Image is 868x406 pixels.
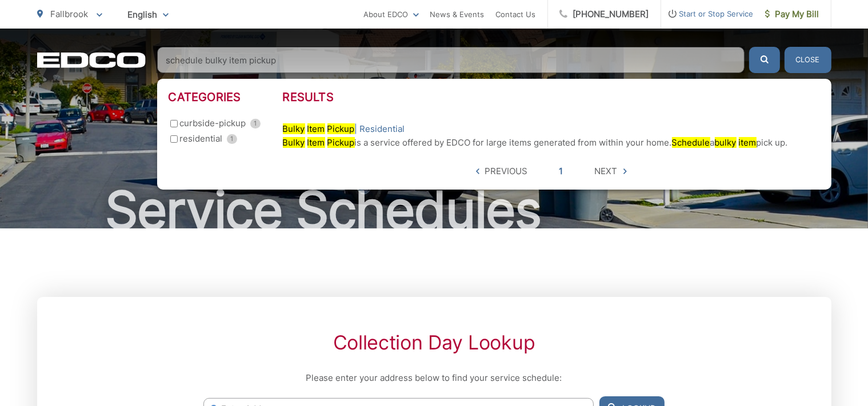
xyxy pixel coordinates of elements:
[485,164,528,178] span: Previous
[203,371,664,385] p: Please enter your address below to find your service schedule:
[37,52,146,68] a: EDCD logo. Return to the homepage.
[307,123,325,134] mark: Item
[283,90,820,104] h3: Results
[283,123,305,134] mark: Bulky
[283,136,820,150] p: is a service offered by EDCO for large items generated from within your home. a pick up.
[327,137,355,148] mark: Pickup
[179,132,222,146] span: residential
[283,122,405,136] a: Bulky Item Pickup| Residential
[203,331,664,354] h2: Collection Day Lookup
[739,137,757,148] mark: item
[559,164,563,178] a: 1
[119,5,177,25] span: English
[170,120,178,127] input: curbside-pickup 1
[364,7,419,21] a: About EDCO
[157,47,745,73] input: Search
[37,182,831,239] h1: Service Schedules
[749,47,780,73] button: Submit the search query.
[785,47,831,73] button: Close
[327,123,355,134] mark: Pickup
[179,116,246,130] span: curbside-pickup
[430,7,485,21] a: News & Events
[227,134,237,144] span: 1
[715,137,737,148] mark: bulky
[595,164,618,178] span: Next
[496,7,536,21] a: Contact Us
[672,137,710,148] mark: Schedule
[250,119,261,128] span: 1
[169,90,283,104] h3: Categories
[765,7,819,21] span: Pay My Bill
[307,137,325,148] mark: Item
[51,9,89,19] span: Fallbrook
[170,135,178,143] input: residential 1
[283,137,305,148] mark: Bulky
